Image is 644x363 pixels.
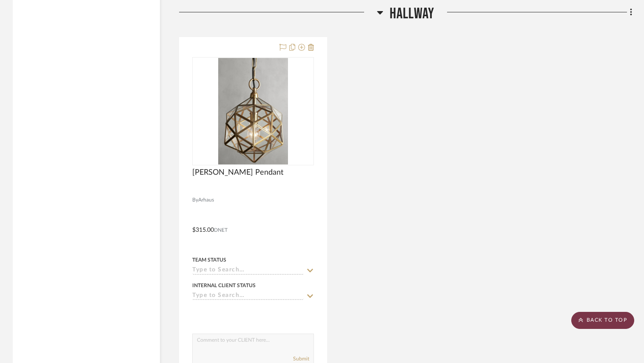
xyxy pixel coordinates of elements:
[198,196,214,204] span: Arhaus
[192,196,198,204] span: By
[390,5,434,23] span: Hallway
[571,312,634,329] scroll-to-top-button: BACK TO TOP
[192,282,256,289] div: Internal Client Status
[293,355,309,363] button: Submit
[192,256,226,264] div: Team Status
[218,58,288,164] img: Eliana Lantern Pendant
[192,168,283,177] span: [PERSON_NAME] Pendant
[192,267,304,275] input: Type to Search…
[192,292,304,300] input: Type to Search…
[193,58,313,165] div: 0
